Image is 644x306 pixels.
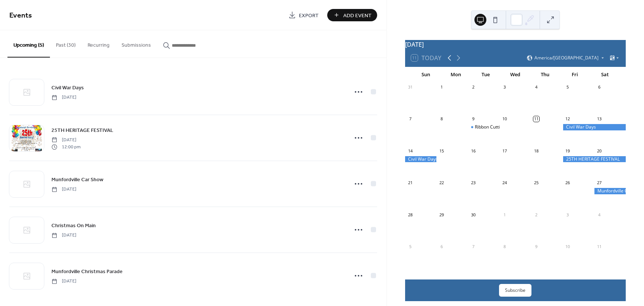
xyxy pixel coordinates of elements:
[439,244,444,249] div: 6
[470,244,476,249] div: 7
[407,212,413,217] div: 28
[596,148,602,154] div: 20
[565,212,571,217] div: 3
[343,12,372,19] span: Add Event
[596,212,602,217] div: 4
[470,148,476,154] div: 16
[407,116,413,122] div: 7
[470,84,476,90] div: 2
[470,116,476,122] div: 9
[530,67,560,82] div: Thu
[51,278,76,285] span: [DATE]
[51,84,84,92] span: Civil War Days
[502,244,508,249] div: 8
[565,116,571,122] div: 12
[411,67,441,82] div: Sun
[533,116,539,122] div: 11
[51,83,84,92] a: Civil War Days
[596,84,602,90] div: 6
[439,212,444,217] div: 29
[441,67,471,82] div: Mon
[439,180,444,186] div: 22
[596,244,602,249] div: 11
[502,148,508,154] div: 17
[502,84,508,90] div: 3
[50,30,82,57] button: Past (30)
[51,221,96,230] a: Christmas On Main
[116,30,157,57] button: Submissions
[405,40,626,49] div: [DATE]
[596,180,602,186] div: 27
[283,9,324,21] a: Export
[533,212,539,217] div: 2
[51,222,96,230] span: Christmas On Main
[565,148,571,154] div: 19
[468,124,500,130] div: Ribbon Cutting at Caverna Tennis Courts
[533,244,539,249] div: 9
[470,212,476,217] div: 30
[439,84,444,90] div: 1
[565,244,571,249] div: 10
[499,284,531,297] button: Subscribe
[594,188,626,194] div: Munfordville Car Show
[405,156,437,163] div: Civil War Days
[51,176,103,184] span: Munfordville Car Show
[439,148,444,154] div: 15
[51,267,123,276] a: Munfordville Christmas Parade
[502,212,508,217] div: 1
[327,9,377,21] button: Add Event
[590,67,620,82] div: Sat
[407,180,413,186] div: 21
[534,56,599,60] span: America/[GEOGRAPHIC_DATA]
[471,67,501,82] div: Tue
[563,124,626,130] div: Civil War Days
[51,143,80,150] span: 12:00 pm
[533,84,539,90] div: 4
[596,116,602,122] div: 13
[7,30,50,58] button: Upcoming (5)
[560,67,590,82] div: Fri
[51,186,76,193] span: [DATE]
[407,244,413,249] div: 5
[533,148,539,154] div: 18
[51,137,80,143] span: [DATE]
[565,84,571,90] div: 5
[439,116,444,122] div: 8
[501,67,530,82] div: Wed
[407,148,413,154] div: 14
[407,84,413,90] div: 31
[51,126,113,135] a: 25TH HERITAGE FESTIVAL
[51,94,76,101] span: [DATE]
[502,180,508,186] div: 24
[475,124,556,130] div: Ribbon Cutting at [GEOGRAPHIC_DATA]
[502,116,508,122] div: 10
[533,180,539,186] div: 25
[51,232,76,239] span: [DATE]
[470,180,476,186] div: 23
[82,30,116,57] button: Recurring
[51,175,103,184] a: Munfordville Car Show
[51,268,123,276] span: Munfordville Christmas Parade
[9,8,32,23] span: Events
[565,180,571,186] div: 26
[563,156,626,163] div: 25TH HERITAGE FESTIVAL
[299,12,319,19] span: Export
